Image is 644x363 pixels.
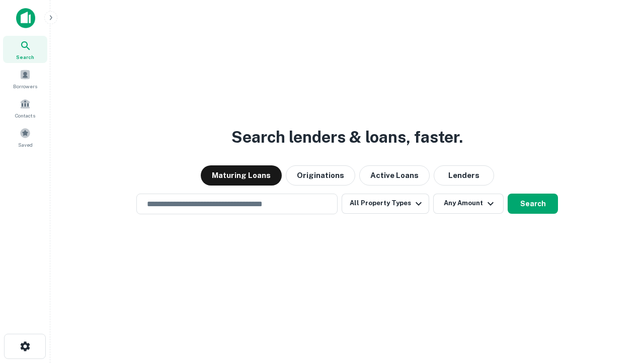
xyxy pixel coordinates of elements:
[286,165,355,186] button: Originations
[434,165,494,186] button: Lenders
[13,82,37,90] span: Borrowers
[594,282,644,331] iframe: Chat Widget
[3,36,47,63] a: Search
[15,111,35,119] span: Contacts
[433,194,504,214] button: Any Amount
[3,124,47,151] a: Saved
[342,194,429,214] button: All Property Types
[3,94,47,122] a: Contacts
[3,65,47,92] a: Borrowers
[201,165,282,186] button: Maturing Loans
[359,165,430,186] button: Active Loans
[16,53,34,61] span: Search
[231,125,463,149] h3: Search lenders & loans, faster.
[18,141,33,149] span: Saved
[508,194,558,214] button: Search
[16,8,35,28] img: capitalize-icon.png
